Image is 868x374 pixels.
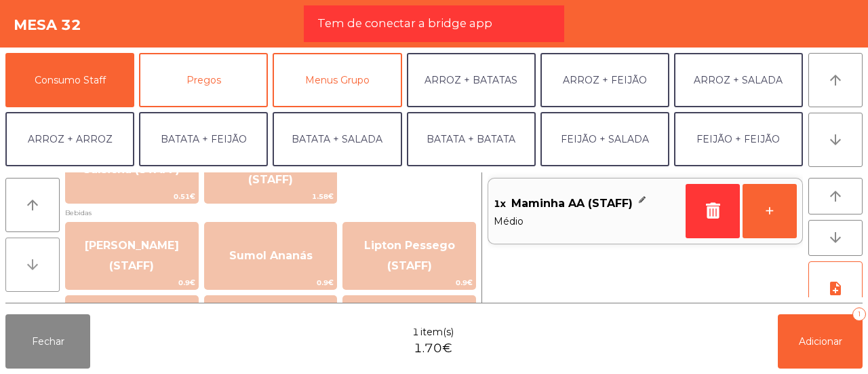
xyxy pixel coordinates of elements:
button: Adicionar1 [778,314,863,369]
button: + [743,184,797,238]
span: 0.9€ [205,276,337,289]
button: Fechar [5,314,90,369]
span: 0.9€ [66,276,198,289]
button: arrow_upward [808,53,863,107]
span: 1x [494,193,506,214]
button: BATATA + BATATA [407,112,536,166]
div: 1 [852,307,866,321]
button: Consumo Staff [5,53,134,107]
button: FEIJÃO + FEIJÃO [674,112,803,166]
button: note_add [808,261,863,316]
span: Salsicha (STAFF) [83,163,180,176]
button: arrow_downward [808,220,863,257]
button: Pregos [139,53,268,107]
span: Adicionar [799,335,842,348]
span: 1 [412,325,419,339]
button: arrow_downward [5,238,60,292]
button: BATATA + SALADA [273,112,401,166]
span: 0.51€ [66,190,198,203]
i: arrow_upward [827,72,844,88]
span: Médio [494,214,680,229]
h4: Mesa 32 [14,15,81,35]
button: ARROZ + ARROZ [5,112,134,166]
span: Maminha AA (STAFF) [511,193,633,214]
button: arrow_upward [808,178,863,214]
span: Sumol Ananás [229,249,313,262]
span: Bebidas [65,206,476,219]
span: 1.58€ [205,190,337,203]
i: arrow_upward [827,188,844,204]
i: arrow_downward [827,132,844,148]
span: 1.70€ [414,339,452,358]
button: ARROZ + FEIJÃO [540,53,669,107]
button: ARROZ + BATATAS [407,53,536,107]
i: note_add [827,280,844,297]
button: arrow_downward [808,113,863,167]
span: Lipton Pessego (STAFF) [364,239,455,272]
button: arrow_upward [5,178,60,232]
i: arrow_downward [827,229,844,246]
span: 0.9€ [343,276,475,289]
button: FEIJÃO + SALADA [540,112,669,166]
i: arrow_downward [24,257,41,273]
button: BATATA + FEIJÃO [139,112,268,166]
button: Menus Grupo [273,53,401,107]
button: ARROZ + SALADA [674,53,803,107]
i: arrow_upward [24,197,41,213]
span: item(s) [420,325,454,339]
span: Tem de conectar a bridge app [317,15,492,32]
span: [PERSON_NAME] (STAFF) [85,239,179,272]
